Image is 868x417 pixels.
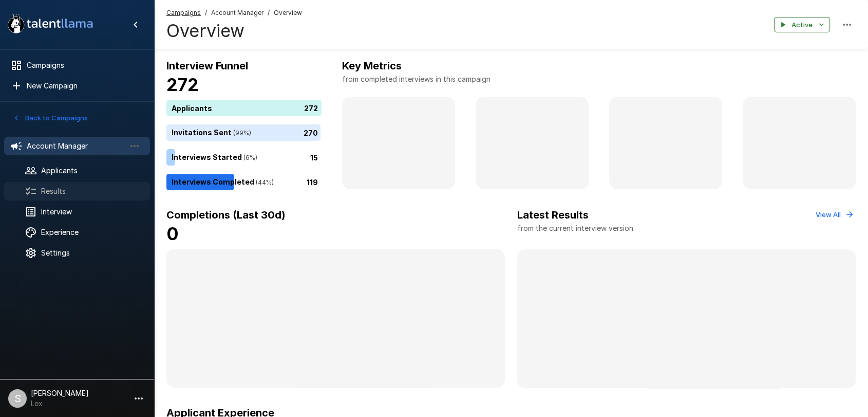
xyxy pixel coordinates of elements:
b: Interview Funnel [166,60,248,72]
button: View All [813,207,856,223]
b: Latest Results [517,209,589,221]
p: from the current interview version [517,223,633,233]
b: Completions (Last 30d) [166,209,286,221]
p: 119 [307,177,318,188]
p: 272 [304,103,318,114]
p: 15 [310,152,318,163]
span: Account Manager [211,8,263,18]
span: / [268,8,270,18]
span: / [205,8,207,18]
button: Active [774,17,830,33]
h4: Overview [166,20,302,42]
b: 0 [166,223,179,244]
span: Overview [274,8,302,18]
b: 272 [166,74,199,95]
p: from completed interviews in this campaign [342,74,856,84]
b: Key Metrics [342,60,402,72]
p: 270 [304,128,318,138]
u: Campaigns [166,9,201,16]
